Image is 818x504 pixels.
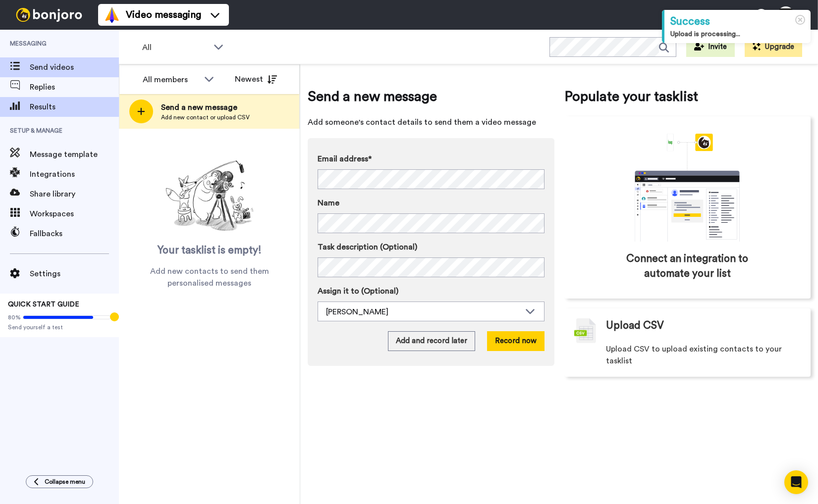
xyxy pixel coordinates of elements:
span: Video messaging [126,8,201,22]
span: Settings [30,268,119,280]
span: Send a new message [308,87,554,106]
div: animation [613,134,762,242]
button: Upgrade [745,37,802,57]
img: bj-logo-header-white.svg [12,8,86,22]
span: Add new contact or upload CSV [161,113,250,121]
span: Add someone's contact details to send them a video message [308,116,554,128]
div: Open Intercom Messenger [784,470,808,494]
span: Replies [30,81,119,93]
span: Workspaces [30,208,119,220]
span: Name [318,197,339,209]
span: Send yourself a test [8,323,111,331]
button: Record now [487,331,545,351]
span: Fallbacks [30,228,119,240]
span: Integrations [30,168,119,180]
span: Message template [30,149,119,160]
button: Add and record later [388,331,475,351]
span: All [142,42,209,53]
label: Assign it to (Optional) [318,285,545,297]
span: QUICK START GUIDE [8,301,79,308]
span: Add new contacts to send them personalised messages [134,265,285,289]
span: Share library [30,188,119,200]
span: 80% [8,313,21,321]
img: vm-color.svg [104,7,120,23]
button: Collapse menu [26,475,93,488]
span: Upload CSV [606,318,664,333]
div: Upload is processing... [670,29,805,39]
span: Collapse menu [45,478,85,486]
label: Task description (Optional) [318,241,545,253]
span: Populate your tasklist [564,87,811,106]
button: Invite [686,37,735,57]
span: Results [30,101,119,113]
div: Success [670,14,805,29]
label: Email address* [318,153,545,165]
img: ready-set-action.png [160,156,259,236]
span: Send videos [30,61,119,73]
span: Connect an integration to automate your list [606,252,769,281]
div: [PERSON_NAME] [326,306,520,318]
button: Newest [227,69,284,89]
img: csv-grey.png [574,318,596,343]
span: Your tasklist is empty! [158,243,262,258]
div: All members [143,74,199,86]
div: Tooltip anchor [110,312,119,321]
span: Send a new message [161,101,250,113]
span: Upload CSV to upload existing contacts to your tasklist [606,343,801,367]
